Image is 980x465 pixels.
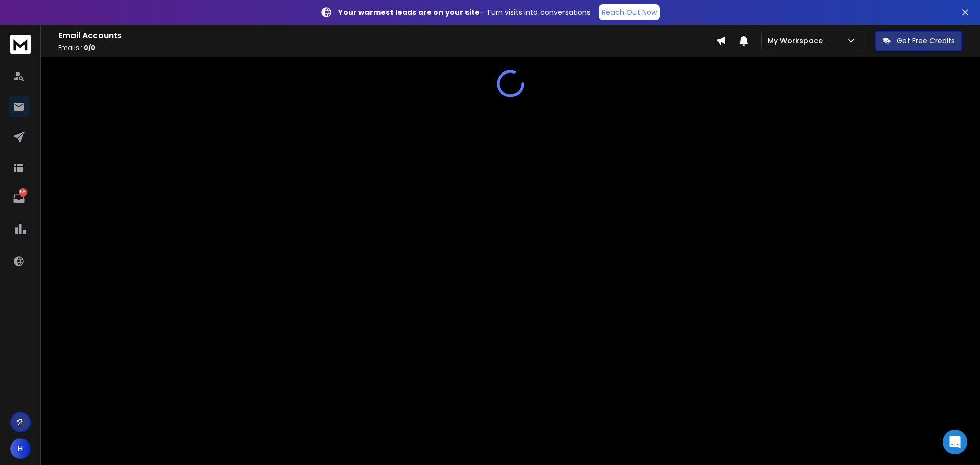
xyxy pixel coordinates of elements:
button: H [10,438,31,459]
p: Emails : [58,44,716,52]
h1: Email Accounts [58,30,716,42]
div: Open Intercom Messenger [943,430,967,454]
strong: Your warmest leads are on your site [338,7,480,17]
a: 58 [9,188,29,209]
p: My Workspace [768,36,827,46]
img: logo [10,35,31,54]
button: Get Free Credits [875,31,962,51]
a: Reach Out Now [599,4,660,20]
p: Reach Out Now [602,7,657,17]
p: – Turn visits into conversations [338,7,591,17]
span: 0 / 0 [84,43,95,52]
p: 58 [19,188,27,197]
p: Get Free Credits [897,36,955,46]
